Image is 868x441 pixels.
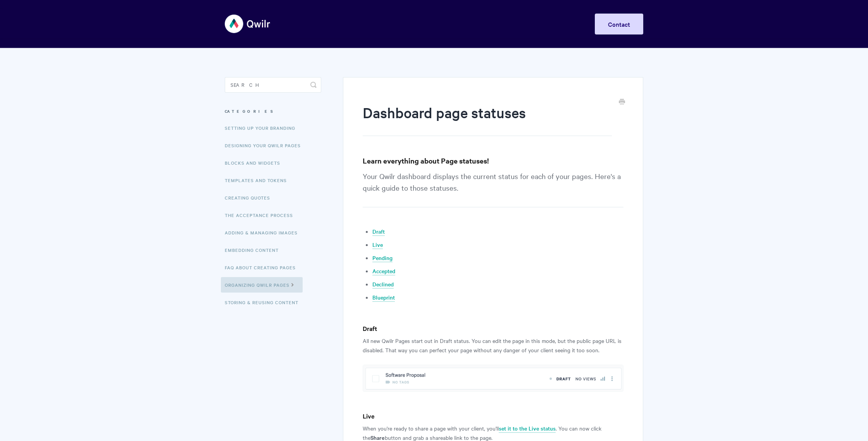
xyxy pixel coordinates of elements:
[363,103,612,136] h1: Dashboard page statuses
[363,155,623,166] h3: Learn everything about Page statuses!
[372,241,383,249] a: Live
[225,242,284,258] a: Embedding Content
[225,9,271,38] img: Qwilr Help Center
[225,190,276,205] a: Creating Quotes
[363,170,623,207] p: Your Qwilr dashboard displays the current status for each of your pages. Here's a quick guide to ...
[221,277,303,293] a: Organizing Qwilr Pages
[372,280,394,289] a: Declined
[363,365,623,391] img: file-K7P22jPbeu.png
[225,172,293,188] a: Templates and Tokens
[225,155,286,171] a: Blocks and Widgets
[363,324,623,333] h4: Draft
[499,424,556,433] a: set it to the Live status
[372,254,393,262] a: Pending
[372,267,395,276] a: Accepted
[225,207,299,223] a: The Acceptance Process
[363,411,623,421] h4: Live
[225,225,303,240] a: Adding & Managing Images
[225,104,321,118] h3: Categories
[363,336,623,355] p: All new Qwilr Pages start out in Draft status. You can edit the page in this mode, but the public...
[225,77,321,93] input: Search
[372,293,395,302] a: Blueprint
[372,227,385,236] a: Draft
[225,138,307,153] a: Designing Your Qwilr Pages
[225,260,301,275] a: FAQ About Creating Pages
[225,295,304,310] a: Storing & Reusing Content
[595,14,643,34] a: Contact
[619,98,625,107] a: Print this Article
[225,120,301,136] a: Setting up your Branding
